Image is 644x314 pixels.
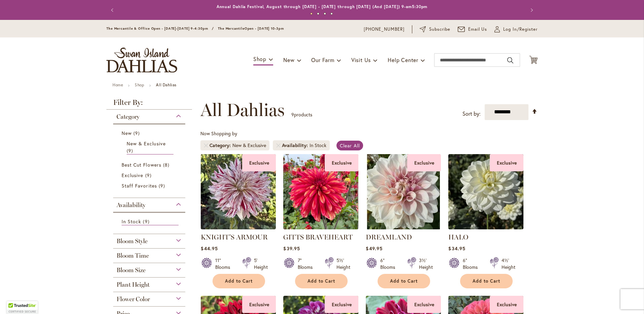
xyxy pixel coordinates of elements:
a: Clear All [336,141,363,150]
a: store logo [106,48,177,73]
div: 5½' Height [336,257,350,270]
a: Best Cut Flowers [122,161,179,168]
span: New & Exclusive [127,140,166,147]
span: 9 [133,130,141,137]
span: In Stock [122,218,141,225]
a: Exclusive [122,172,179,179]
div: Exclusive [490,296,523,313]
span: Add to Cart [390,278,418,284]
button: 2 of 4 [317,12,319,15]
button: Next [524,3,538,17]
a: KNIGHT'S ARMOUR [201,233,268,241]
span: Best Cut Flowers [122,162,161,168]
span: Availability [282,142,310,149]
button: Add to Cart [213,274,265,288]
img: GITTS BRAVEHEART [283,154,358,229]
div: 7" Blooms [298,257,317,270]
span: All Dahlias [200,100,285,120]
label: Sort by: [462,108,481,120]
span: Add to Cart [308,278,335,284]
span: Help Center [388,56,418,63]
img: HALO [448,154,523,229]
span: $34.95 [448,245,465,252]
span: Subscribe [429,26,450,33]
div: 4½' Height [502,257,515,270]
p: products [291,109,312,120]
span: 9 [291,111,294,118]
strong: All Dahlias [156,82,176,87]
a: Remove Category New & Exclusive [204,143,208,147]
span: Our Farm [311,56,334,63]
a: GITTS BRAVEHEART [283,233,353,241]
img: KNIGHTS ARMOUR [201,154,276,229]
div: 11" Blooms [215,257,234,270]
iframe: Launch Accessibility Center [5,290,24,309]
span: Clear All [340,142,360,149]
div: 3½' Height [419,257,433,270]
span: Log In/Register [503,26,538,33]
span: New [283,56,294,63]
button: Add to Cart [295,274,348,288]
button: Add to Cart [460,274,513,288]
span: Shop [253,55,266,62]
span: Add to Cart [225,278,253,284]
span: 9 [143,218,151,225]
span: Visit Us [351,56,371,63]
span: Category [210,142,232,149]
a: HALO [448,233,468,241]
a: New &amp; Exclusive [127,140,173,154]
a: Email Us [458,26,487,33]
span: Exclusive [122,172,143,178]
span: Add to Cart [473,278,500,284]
a: KNIGHTS ARMOUR Exclusive [201,224,276,231]
span: Bloom Time [117,252,149,259]
div: 6" Blooms [380,257,399,270]
span: $49.95 [366,245,382,252]
a: Annual Dahlia Festival, August through [DATE] - [DATE] through [DATE] (And [DATE]) 9-am5:30pm [217,4,428,9]
div: Exclusive [407,296,441,313]
a: GITTS BRAVEHEART Exclusive [283,224,358,231]
a: Subscribe [420,26,450,33]
span: Category [117,113,139,120]
div: Exclusive [407,154,441,171]
a: Home [112,82,123,87]
button: 1 of 4 [310,12,313,15]
span: Flower Color [117,295,150,303]
span: Now Shopping by [200,130,237,137]
span: 8 [163,161,171,168]
span: Bloom Size [117,266,146,274]
button: Add to Cart [378,274,430,288]
span: $44.95 [201,245,218,252]
div: Exclusive [325,296,358,313]
span: New [122,130,132,136]
div: New & Exclusive [232,142,266,149]
div: Exclusive [242,296,276,313]
a: In Stock 9 [122,218,179,225]
a: DREAMLAND [366,233,412,241]
span: 9 [127,147,135,154]
span: The Mercantile & Office Open - [DATE]-[DATE] 9-4:30pm / The Mercantile [106,26,245,31]
a: Shop [135,82,144,87]
span: Plant Height [117,281,150,288]
span: $39.95 [283,245,300,252]
span: Open - [DATE] 10-3pm [245,26,284,31]
a: Remove Availability In Stock [276,143,280,147]
a: HALO Exclusive [448,224,523,231]
button: 3 of 4 [324,12,326,15]
span: 9 [145,172,153,179]
div: In Stock [310,142,326,149]
div: 6" Blooms [463,257,482,270]
a: Log In/Register [494,26,538,33]
button: 4 of 4 [330,12,333,15]
span: 9 [159,182,167,189]
a: Staff Favorites [122,182,179,189]
a: New [122,130,179,137]
span: Availability [117,201,146,209]
span: Email Us [468,26,487,33]
div: 5' Height [254,257,268,270]
div: Exclusive [325,154,358,171]
div: Exclusive [490,154,523,171]
a: [PHONE_NUMBER] [364,26,405,33]
span: Staff Favorites [122,182,157,189]
div: Exclusive [242,154,276,171]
